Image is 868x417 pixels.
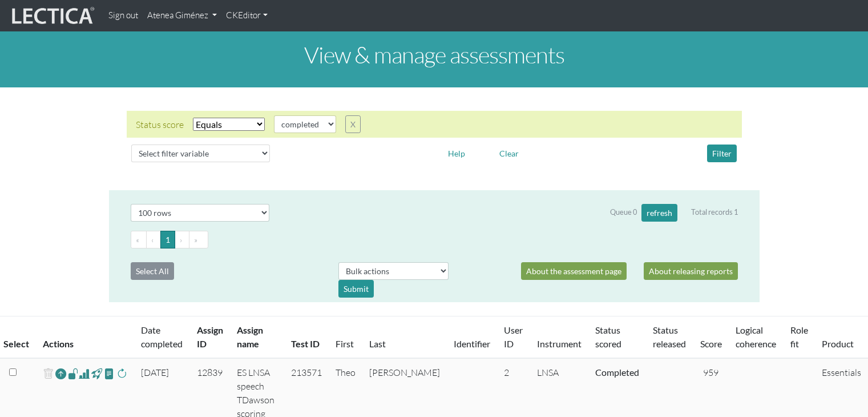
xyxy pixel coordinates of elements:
a: Reopen [55,366,66,382]
div: Status score [136,118,184,131]
a: About releasing reports [644,262,738,280]
span: 959 [703,367,718,378]
a: Score [700,338,722,349]
a: Help [443,147,470,158]
a: Identifier [454,338,490,349]
a: About the assessment page [521,262,627,280]
a: CKEditor [221,5,272,27]
a: Status scored [595,324,621,349]
span: rescore [116,367,127,380]
span: view [104,367,115,380]
a: User ID [504,324,523,349]
th: Actions [36,316,134,359]
button: refresh [641,204,677,222]
img: lecticalive [9,5,95,27]
a: Instrument [537,338,582,349]
th: Assign ID [190,316,230,359]
ul: Pagination [131,231,738,248]
span: view [68,367,79,380]
a: Completed = assessment has been completed; CS scored = assessment has been CLAS scored; LS scored... [595,367,639,378]
a: Sign out [104,5,143,27]
div: Queue 0 Total records 1 [610,204,738,222]
button: Clear [494,145,524,162]
button: X [345,115,361,133]
div: Submit [338,280,374,298]
button: Select All [131,262,174,280]
th: Assign name [230,316,284,359]
a: Logical coherence [736,324,776,349]
button: Help [443,145,470,162]
a: Status released [653,324,686,349]
a: Last [369,338,386,349]
a: Date completed [141,324,183,349]
a: Atenea Giménez [143,5,221,27]
a: Role fit [790,324,808,349]
button: Go to page 1 [160,231,175,248]
button: Filter [707,145,737,162]
a: Product [822,338,854,349]
span: Analyst score [79,367,90,380]
span: view [91,367,102,380]
a: First [336,338,354,349]
th: Test ID [284,316,329,359]
span: delete [43,366,54,382]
